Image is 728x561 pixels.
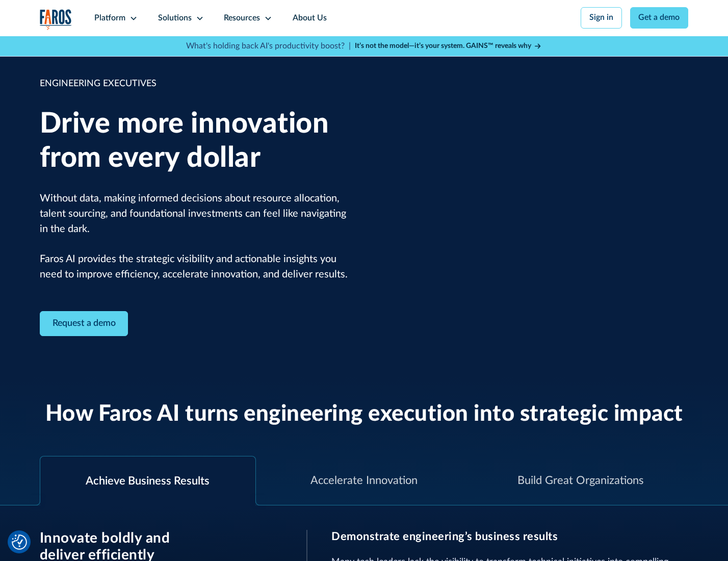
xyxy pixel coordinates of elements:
[355,41,542,52] a: It’s not the model—it’s your system. GAINS™ reveals why
[86,473,210,490] div: Achieve Business Results
[12,534,27,550] img: Revisit consent button
[40,311,128,336] a: Contact Modal
[40,77,349,91] div: ENGINEERING EXECUTIVES
[517,472,643,489] div: Build Great Organizations
[94,12,125,24] div: Platform
[630,7,689,29] a: Get a demo
[40,9,72,30] img: Logo of the analytics and reporting company Faros.
[40,9,72,30] a: home
[355,42,531,49] strong: It’s not the model—it’s your system. GAINS™ reveals why
[331,530,688,543] h3: Demonstrate engineering’s business results
[40,191,349,283] p: Without data, making informed decisions about resource allocation, talent sourcing, and foundatio...
[40,107,349,175] h1: Drive more innovation from every dollar
[45,401,683,428] h2: How Faros AI turns engineering execution into strategic impact
[581,7,622,29] a: Sign in
[12,534,27,550] button: Cookie Settings
[224,12,260,24] div: Resources
[186,40,351,53] p: What's holding back AI's productivity boost? |
[310,472,418,489] div: Accelerate Innovation
[158,12,192,24] div: Solutions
